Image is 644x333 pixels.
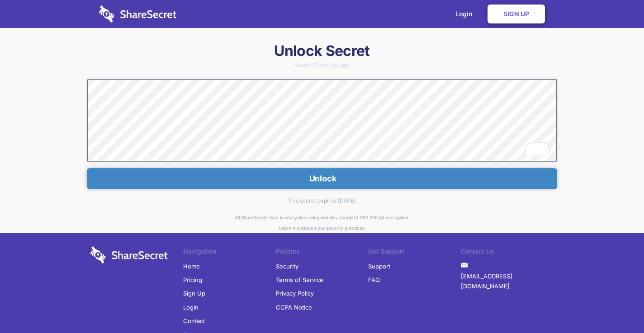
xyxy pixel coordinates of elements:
li: Policies [276,246,369,259]
a: Learn more [279,225,304,231]
a: Login [183,301,199,314]
img: logo-wordmark-white-trans-d4663122ce5f474addd5e946df7df03e33cb6a1c49d2221995e7729f52c070b2.svg [90,246,168,264]
iframe: Drift Widget Chat Controller [599,288,633,322]
li: Get Support [368,246,461,259]
li: Navigation [183,246,276,259]
a: Sign Up [488,5,545,23]
a: Privacy Policy [276,287,314,300]
img: logo-wordmark-white-trans-d4663122ce5f474addd5e946df7df03e33cb6a1c49d2221995e7729f52c070b2.svg [99,5,176,23]
a: CCPA Notice [276,301,312,314]
h1: Unlock Secret [87,42,557,60]
a: Pricing [183,273,202,287]
div: All ShareSecret data is encrypted using industry standard AES 256 bit encryption. about our secur... [87,213,557,233]
a: Terms of Service [276,273,323,287]
textarea: To enrich screen reader interactions, please activate Accessibility in Grammarly extension settings [87,79,557,162]
li: Contact Us [461,246,554,259]
a: [EMAIL_ADDRESS][DOMAIN_NAME] [461,269,554,293]
button: Unlock [87,168,557,189]
a: FAQ [368,273,380,287]
div: This secret expires [DATE]. [87,189,557,213]
a: Sign Up [183,287,205,300]
a: Home [183,259,200,273]
a: Contact [183,314,205,328]
a: Security [276,259,298,273]
div: Shared 35 minutes ago [87,63,557,68]
a: Support [368,259,390,273]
